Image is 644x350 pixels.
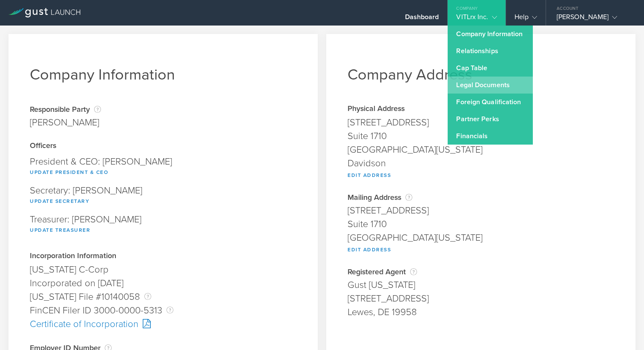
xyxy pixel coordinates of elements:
[456,13,497,26] div: VITLrx Inc.
[30,116,101,129] div: [PERSON_NAME]
[348,231,614,245] div: [GEOGRAPHIC_DATA][US_STATE]
[30,65,296,84] h1: Company Information
[348,217,614,231] div: Suite 1710
[348,129,614,143] div: Suite 1710
[348,292,614,305] div: [STREET_ADDRESS]
[348,245,391,255] button: Edit Address
[30,167,108,177] button: Update President & CEO
[30,196,89,206] button: Update Secretary
[348,305,614,319] div: Lewes, DE 19958
[348,65,614,84] h1: Company Address
[557,13,629,26] div: [PERSON_NAME]
[348,170,391,180] button: Edit Address
[30,304,296,317] div: FinCEN Filer ID 3000-0000-5313
[348,193,614,202] div: Mailing Address
[348,116,614,129] div: [STREET_ADDRESS]
[30,317,296,331] div: Certificate of Incorporation
[30,105,101,114] div: Responsible Party
[348,204,614,217] div: [STREET_ADDRESS]
[405,13,439,26] div: Dashboard
[30,290,296,304] div: [US_STATE] File #10140058
[30,153,296,182] div: President & CEO: [PERSON_NAME]
[30,225,90,235] button: Update Treasurer
[30,263,296,276] div: [US_STATE] C-Corp
[348,267,614,276] div: Registered Agent
[30,276,296,290] div: Incorporated on [DATE]
[30,182,296,211] div: Secretary: [PERSON_NAME]
[348,157,614,170] div: Davidson
[30,142,296,151] div: Officers
[348,143,614,157] div: [GEOGRAPHIC_DATA][US_STATE]
[30,211,296,239] div: Treasurer: [PERSON_NAME]
[348,278,614,292] div: Gust [US_STATE]
[30,252,296,261] div: Incorporation Information
[348,105,614,114] div: Physical Address
[515,13,537,26] div: Help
